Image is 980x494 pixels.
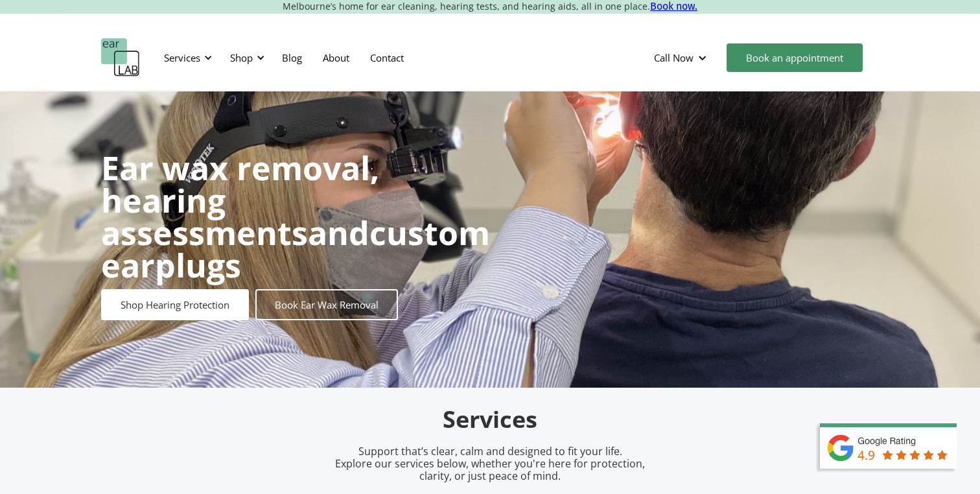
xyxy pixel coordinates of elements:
[101,211,490,287] strong: custom earplugs
[230,51,253,64] div: Shop
[164,51,200,64] div: Services
[644,38,720,77] div: Call Now
[222,38,268,77] div: Shop
[654,51,694,64] div: Call Now
[312,39,360,76] a: About
[101,38,140,77] a: home
[101,146,379,255] strong: Ear wax removal, hearing assessments
[101,289,249,320] a: Shop Hearing Protection
[318,445,662,483] p: Support that’s clear, calm and designed to fit your life. Explore our services below, whether you...
[185,405,795,435] h2: Services
[156,38,216,77] div: Services
[727,43,863,72] a: Book an appointment
[255,289,398,320] a: Book Ear Wax Removal
[360,39,414,76] a: Contact
[101,152,490,281] h1: and
[272,39,312,76] a: Blog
